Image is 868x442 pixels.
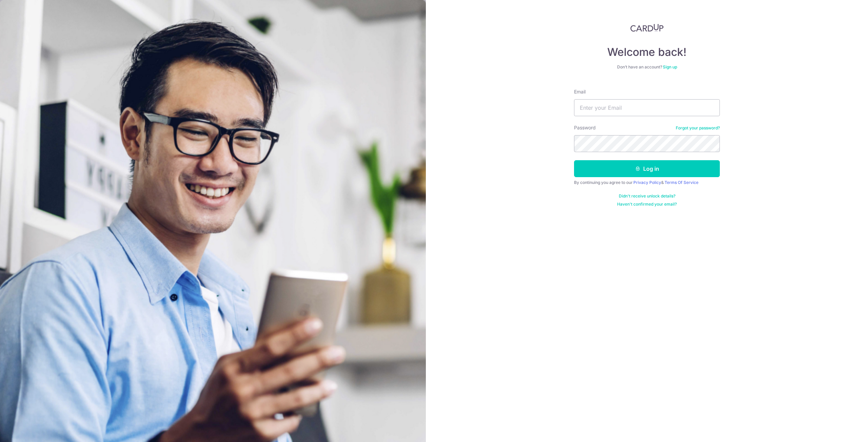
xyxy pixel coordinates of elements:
button: Log in [574,160,720,177]
h4: Welcome back! [574,45,720,59]
a: Forgot your password? [676,125,720,131]
a: Terms Of Service [665,180,698,185]
label: Password [574,124,596,131]
a: Didn't receive unlock details? [619,193,675,199]
a: Sign up [663,64,677,69]
input: Enter your Email [574,99,720,116]
a: Privacy Policy [633,180,661,185]
img: CardUp Logo [630,24,664,32]
label: Email [574,88,586,95]
a: Haven't confirmed your email? [617,202,677,207]
div: Don’t have an account? [574,64,720,70]
div: By continuing you agree to our & [574,180,720,185]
